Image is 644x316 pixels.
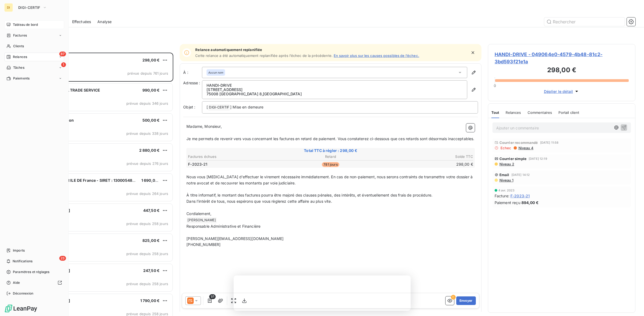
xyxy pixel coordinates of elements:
span: Portail client [558,110,579,115]
span: Courrier simple [499,157,527,161]
span: prévue depuis 264 jours [126,191,168,196]
th: Retard [283,154,378,159]
h3: 298,00 € [495,65,629,76]
span: F-2023-21 [188,162,207,167]
input: Rechercher [544,17,625,26]
span: Analyse [97,19,112,24]
span: Aide [13,280,20,285]
p: [STREET_ADDRESS] [207,88,463,92]
span: 4 avr. 2023 [498,189,515,192]
span: Commentaires [528,110,552,115]
span: Déconnexion [13,291,34,296]
span: Clients [13,44,24,49]
a: Imports [4,246,64,255]
span: 247,50 € [143,268,160,273]
span: Tableau de bord [13,22,38,27]
span: [DATE] 11:58 [540,141,559,144]
span: 825,00 € [142,238,160,243]
span: Niveau 4 [518,146,533,150]
span: Relances [13,55,27,59]
span: Email [499,173,509,177]
span: Relances [506,110,521,115]
span: F-2023-21 [510,193,530,199]
span: prévue depuis 276 jours [127,161,168,166]
span: 1 690,00 € [141,178,161,183]
span: 894,00 € [521,200,539,205]
span: 1 790,00 € [140,298,160,303]
span: Cordialement, [186,211,211,216]
a: Paramètres et réglages [4,268,64,276]
iframe: Intercom live chat [626,298,639,311]
span: 0 [494,83,496,88]
a: Factures [4,31,64,40]
span: Déplier le détail [544,89,573,94]
span: [PERSON_NAME][EMAIL_ADDRESS][DOMAIN_NAME] [186,236,284,241]
span: Adresse : [183,81,200,85]
span: Total TTC à régler : 298,00 € [187,148,474,153]
span: 990,00 € [142,88,160,92]
span: POLE EMPLOI DR ILE DE France - SIRET : 13000548118277 [38,178,145,183]
span: prévue depuis 346 jours [126,101,168,106]
span: DIGI-CERTIF [208,104,230,111]
span: 298,00 € [142,58,160,62]
span: [PHONE_NUMBER] [186,242,220,247]
span: 87 [59,52,66,56]
span: Tout [491,110,499,115]
span: [DATE] 12:19 [529,157,547,160]
label: À : [183,70,202,75]
div: grid [26,53,173,316]
span: Factures [13,33,27,38]
span: 1/1 [209,294,216,299]
a: Paiements [4,74,64,83]
span: Je me permets de revenir vers vous concernant les factures en retard de paiement. Vous constatere... [186,136,474,141]
span: prévue depuis 258 jours [126,312,168,316]
span: Echec [501,146,511,150]
em: Aucun nom [208,71,223,74]
span: 23 [59,256,66,261]
span: Paiement reçu [495,200,520,205]
span: À titre informatif, le montant des factures pourra être majoré des clauses pénales, des intérêts,... [186,193,432,197]
a: Tableau de bord [4,20,64,29]
span: Relance automatiquement replanifiée [195,48,419,52]
span: Facture : [495,193,509,199]
th: Solde TTC [378,154,473,159]
div: DI [4,3,13,12]
span: Responsable Administrative et Financière [186,224,260,228]
span: Niveau 1 [499,178,513,182]
span: Paiements [13,76,30,81]
span: [DATE] 14:12 [511,173,530,176]
span: Madame, Monsieur, [186,124,222,129]
button: Déplier le détail [542,88,581,95]
span: DIGI-CERTIF [18,5,41,10]
span: Cette relance a été automatiquement replanifiée après l’échec de la précédente. [195,53,333,58]
span: Notifications [13,259,32,264]
span: Tâches [13,65,24,70]
span: Nous vous [MEDICAL_DATA] d'effectuer le virement nécessaire immédiatement. En cas de non-paiement... [186,175,474,185]
iframe: Enquête de LeanPay [234,275,411,311]
p: HANDI-DRIVE [207,83,463,88]
span: 1 [61,62,66,67]
a: Aide [4,278,64,287]
span: Imports [13,248,25,253]
span: prévue depuis 761 jours [127,71,168,75]
a: En savoir plus sur les causes possibles de l’échec. [334,53,419,58]
span: Courrier recommandé [499,140,538,145]
span: prévue depuis 338 jours [126,131,168,136]
span: [PERSON_NAME] [187,217,217,223]
span: Niveau 2 [499,162,514,166]
span: Dans l’intérêt de tous, nous espérons que vous règlerez cette affaire au plus vite. [186,199,332,204]
span: 447,50 € [143,208,160,213]
a: Clients [4,42,64,50]
span: prévue depuis 258 jours [126,282,168,286]
span: INTERNATIONAL TRADE SERVICE [38,88,100,92]
th: Factures échues [188,154,283,159]
span: Objet : [183,105,195,109]
button: Envoyer [456,296,476,305]
span: Paramètres et réglages [13,270,49,274]
a: 87Relances [4,53,64,61]
img: Logo LeanPay [4,304,38,313]
span: 781 jours [322,162,339,167]
span: prévue depuis 258 jours [126,252,168,256]
span: 2 880,00 € [139,148,160,152]
span: ] Mise en demeure [230,105,264,109]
